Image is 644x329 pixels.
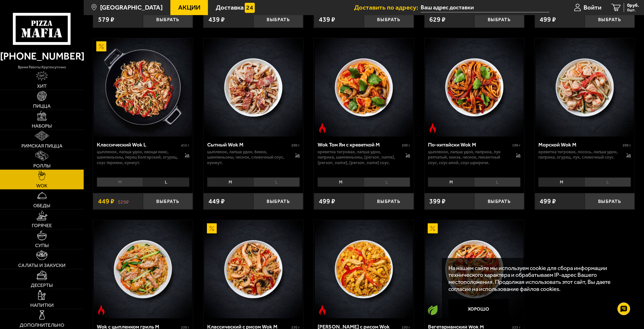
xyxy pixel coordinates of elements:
[428,123,438,133] img: Острое блюдо
[207,177,253,187] li: M
[319,16,335,23] span: 439 ₽
[627,8,639,12] span: 0 шт.
[474,193,524,210] button: Выбрать
[97,141,180,148] div: Классический Wok L
[428,305,438,315] img: Вегетарианское блюдо
[20,323,64,328] span: Дополнительно
[291,143,300,147] span: 200 г
[314,38,414,137] a: Острое блюдоWok Том Ям с креветкой M
[245,3,255,13] img: 15daf4d41897b9f0e9f617042186c801.svg
[32,124,52,129] span: Наборы
[421,3,549,12] input: Ваш адрес доставки
[429,16,446,23] span: 629 ₽
[18,263,66,268] span: Салаты и закуски
[253,177,300,187] li: L
[93,220,193,318] a: Острое блюдоWok с цыпленком гриль M
[33,163,51,168] span: Роллы
[424,220,524,318] a: АкционныйВегетарианское блюдоВегетарианский Wok M
[429,198,446,205] span: 399 ₽
[96,41,106,51] img: Акционный
[314,220,414,318] a: Острое блюдоКарри с рисом Wok M
[512,143,520,147] span: 190 г
[253,193,303,210] button: Выбрать
[31,283,53,288] span: Десерты
[317,123,327,133] img: Острое блюдо
[33,203,50,208] span: Обеды
[203,38,303,137] a: Сытный Wok M
[36,183,47,188] span: WOK
[540,198,556,205] span: 499 ₽
[402,143,410,147] span: 200 г
[448,265,625,292] p: На нашем сайте мы используем cookie для сбора информации технического характера и обрабатываем IP...
[315,38,413,137] img: Wok Том Ям с креветкой M
[253,11,303,28] button: Выбрать
[216,4,244,11] span: Доставка
[428,177,474,187] li: M
[96,305,106,315] img: Острое блюдо
[98,198,114,205] span: 449 ₽
[21,143,63,148] span: Римская пицца
[181,143,189,147] span: 415 г
[535,38,635,137] a: Морской Wok M
[538,141,621,148] div: Морской Wok M
[33,104,51,109] span: Пицца
[207,141,290,148] div: Сытный Wok M
[428,141,511,148] div: По-китайски Wok M
[364,193,414,210] button: Выбрать
[428,223,438,233] img: Акционный
[318,141,401,148] div: Wok Том Ям с креветкой M
[474,11,524,28] button: Выбрать
[208,16,225,23] span: 439 ₽
[585,193,635,210] button: Выбрать
[208,198,225,205] span: 449 ₽
[30,303,54,308] span: Напитки
[315,220,413,318] img: Карри с рисом Wok M
[32,223,52,228] span: Горячее
[585,11,635,28] button: Выбрать
[37,84,47,89] span: Хит
[364,11,414,28] button: Выбрать
[143,11,193,28] button: Выбрать
[203,220,303,318] a: АкционныйКлассический с рисом Wok M
[98,16,114,23] span: 579 ₽
[94,220,192,318] img: Wok с цыпленком гриль M
[207,223,217,233] img: Акционный
[143,193,193,210] button: Выбрать
[623,143,631,147] span: 200 г
[540,16,556,23] span: 499 ₽
[100,4,163,11] span: [GEOGRAPHIC_DATA]
[97,177,143,187] li: M
[425,220,524,318] img: Вегетарианский Wok M
[584,4,601,11] span: Войти
[364,177,410,187] li: L
[93,38,193,137] a: АкционныйКлассический Wok L
[318,177,364,187] li: M
[317,305,327,315] img: Острое блюдо
[428,149,509,165] p: цыпленок, лапша удон, паприка, лук репчатый, кинза, чеснок, пикантный соус, соус Амой, соус шрирачи.
[424,38,524,137] a: Острое блюдоПо-китайски Wok M
[448,299,509,319] button: Хорошо
[318,149,399,165] p: креветка тигровая, лапша удон, паприка, шампиньоны, [PERSON_NAME], [PERSON_NAME], [PERSON_NAME] с...
[207,149,288,165] p: цыпленок, лапша удон, бекон, шампиньоны, чеснок, сливочный соус, кунжут.
[178,4,200,11] span: Акции
[538,177,585,187] li: M
[143,177,189,187] li: L
[585,177,631,187] li: L
[536,38,634,137] img: Морской Wok M
[204,220,302,318] img: Классический с рисом Wok M
[94,38,192,137] img: Классический Wok L
[425,38,524,137] img: По-китайски Wok M
[474,177,520,187] li: L
[319,198,335,205] span: 499 ₽
[35,243,49,248] span: Супы
[538,149,620,160] p: креветка тигровая, лосось, лапша удон, паприка, огурец, лук, сливочный соус.
[627,3,639,8] span: 0 руб.
[354,4,421,11] span: Доставить по адресу:
[118,198,129,205] s: 529 ₽
[97,149,178,165] p: цыпленок, лапша удон, овощи микс, шампиньоны, перец болгарский, огурец, соус терияки, кунжут.
[204,38,302,137] img: Сытный Wok M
